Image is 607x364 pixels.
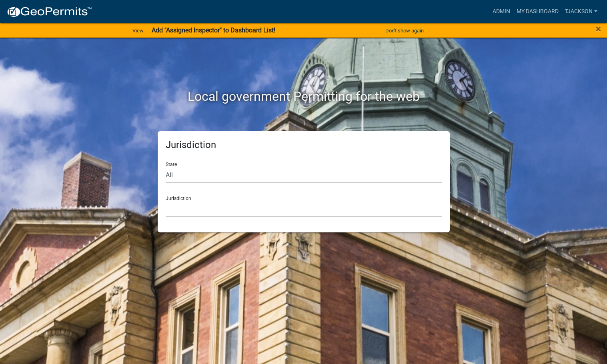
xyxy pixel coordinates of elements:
[382,24,427,37] button: Don't show again
[152,26,275,34] strong: Add "Assigned Inspector" to Dashboard List!
[596,24,601,34] button: Close
[82,89,526,104] h2: Local government Permitting for the web
[513,4,562,19] a: My Dashboard
[596,23,601,34] span: ×
[166,139,442,151] h5: Jurisdiction
[562,4,601,19] a: TJackson
[489,4,513,19] a: Admin
[129,24,147,37] a: View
